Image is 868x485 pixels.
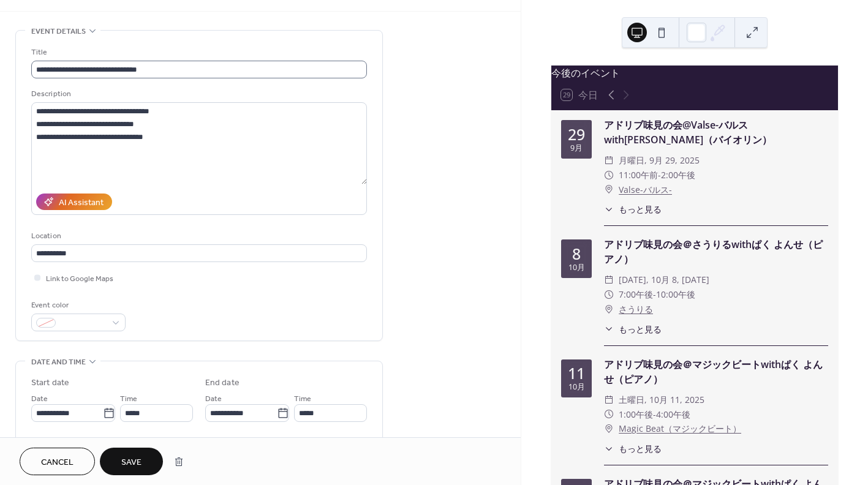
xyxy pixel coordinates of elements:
[31,299,123,312] div: Event color
[59,197,104,209] div: AI Assistant
[604,357,828,386] div: アドリブ味見の会＠マジックビートwithぱく よんせ（ピアノ）
[653,287,656,302] span: -
[570,145,583,152] div: 9月
[656,287,695,302] span: 10:00午後
[604,237,828,266] div: アドリブ味見の会＠さうりるwithぱく よんせ（ピアノ） ​
[20,448,95,475] button: Cancel
[100,448,163,475] button: Save
[619,442,662,455] span: もっと見る
[568,366,585,381] div: 11
[619,287,653,302] span: 7:00午後
[658,168,661,182] span: -
[619,323,662,336] span: もっと見る
[604,393,614,407] div: ​
[604,273,614,287] div: ​
[604,302,614,317] div: ​
[653,407,656,422] span: -
[604,168,614,182] div: ​
[31,88,364,100] div: Description
[604,442,662,455] button: ​もっと見る
[568,264,585,272] div: 10月
[604,203,662,216] button: ​もっと見る
[604,442,614,455] div: ​
[121,456,142,469] span: Save
[604,323,614,336] div: ​
[46,273,113,285] span: Link to Google Maps
[604,421,614,436] div: ​
[619,302,653,317] a: さうりる
[619,407,653,422] span: 1:00午後
[604,407,614,422] div: ​
[31,46,364,59] div: Title
[604,203,614,216] div: ​
[120,393,137,405] span: Time
[572,246,581,261] div: 8
[656,407,690,422] span: 4:00午後
[619,421,741,436] a: Magic Beat（マジックビート）
[31,393,48,405] span: Date
[619,203,662,216] span: もっと見る
[619,393,704,407] span: 土曜日, 10月 11, 2025
[604,153,614,168] div: ​
[604,323,662,336] button: ​もっと見る
[551,66,838,80] div: 今後のイベント
[619,182,672,197] a: Valse-バルス-
[205,393,222,405] span: Date
[619,168,658,182] span: 11:00午前
[619,153,700,168] span: 月曜日, 9月 29, 2025
[31,25,86,38] span: Event details
[619,273,709,287] span: [DATE], 10月 8, [DATE]
[294,393,311,405] span: Time
[31,377,69,389] div: Start date
[604,182,614,197] div: ​
[568,383,585,391] div: 10月
[31,230,364,242] div: Location
[604,287,614,302] div: ​
[36,194,112,210] button: AI Assistant
[568,127,585,142] div: 29
[661,168,695,182] span: 2:00午後
[604,118,828,147] div: アドリブ味見の会@Valse-バルスwith[PERSON_NAME]（バイオリン）
[41,456,74,469] span: Cancel
[31,356,86,369] span: Date and time
[205,377,240,389] div: End date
